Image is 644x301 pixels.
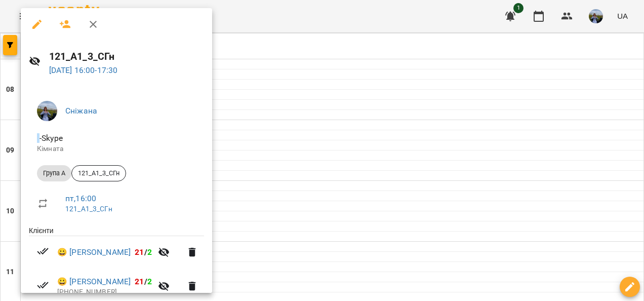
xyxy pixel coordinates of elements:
[37,169,71,178] span: Група A
[49,65,118,75] a: [DATE] 16:00-17:30
[37,245,49,257] svg: Візит сплачено
[147,247,152,257] span: 2
[37,133,65,143] span: - Skype
[65,205,112,213] a: 121_А1_3_СГн
[147,277,152,286] span: 2
[135,277,152,286] b: /
[37,144,196,154] p: Кімната
[65,194,96,203] a: пт , 16:00
[135,277,144,286] span: 21
[57,246,131,258] a: 😀 [PERSON_NAME]
[135,247,152,257] b: /
[57,287,152,297] p: [PHONE_NUMBER]
[37,279,49,291] svg: Візит сплачено
[65,106,97,116] a: Сніжана
[71,165,126,181] div: 121_А1_3_СГн
[72,169,126,178] span: 121_А1_3_СГн
[37,101,57,121] img: df979a778ba5b199169f46a44e222602.JPEG
[135,247,144,257] span: 21
[57,276,131,288] a: 😀 [PERSON_NAME]
[49,49,205,64] h6: 121_А1_3_СГн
